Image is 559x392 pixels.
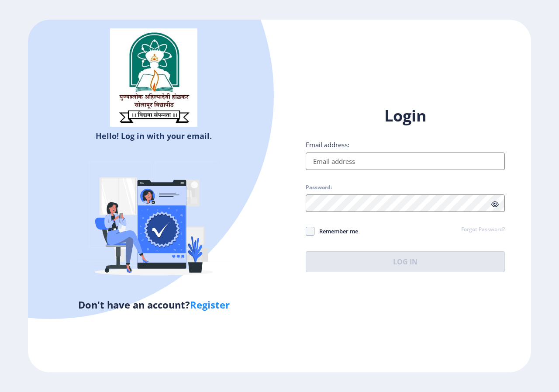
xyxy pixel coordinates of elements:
[306,153,505,170] input: Email address
[461,226,505,234] a: Forgot Password?
[35,298,273,312] h5: Don't have an account?
[110,28,197,127] img: sulogo.png
[77,145,230,298] img: Verified-rafiki.svg
[190,298,230,311] a: Register
[306,105,505,126] h1: Login
[306,184,332,191] label: Password:
[314,226,358,236] span: Remember me
[306,140,349,149] label: Email address:
[306,251,505,272] button: Log In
